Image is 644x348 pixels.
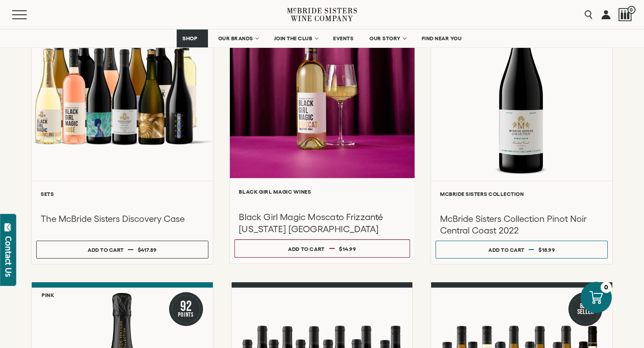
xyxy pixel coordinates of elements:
[538,247,555,253] span: $18.99
[41,213,204,225] h3: The McBride Sisters Discovery Case
[36,241,208,259] button: Add to cart $417.89
[416,30,468,47] a: FIND NEAR YOU
[182,35,198,42] span: SHOP
[339,246,356,251] span: $14.99
[4,236,13,277] div: Contact Us
[239,189,405,195] h6: Black Girl Magic Wines
[333,35,353,42] span: EVENTS
[239,211,405,235] h3: Black Girl Magic Moscato Frizzanté [US_STATE] [GEOGRAPHIC_DATA]
[627,6,636,14] span: 0
[440,213,603,236] h3: McBride Sisters Collection Pinot Noir Central Coast 2022
[12,10,44,19] button: Mobile Menu Trigger
[88,243,124,256] div: Add to cart
[422,35,462,42] span: FIND NEAR YOU
[41,191,204,197] h6: Sets
[488,243,525,256] div: Add to cart
[274,35,313,42] span: JOIN THE CLUB
[42,292,54,298] h6: Pink
[369,35,401,42] span: OUR STORY
[364,30,411,47] a: OUR STORY
[288,242,325,255] div: Add to cart
[218,35,253,42] span: OUR BRANDS
[436,241,608,259] button: Add to cart $18.99
[601,282,612,293] div: 0
[212,30,264,47] a: OUR BRANDS
[177,30,208,47] a: SHOP
[268,30,323,47] a: JOIN THE CLUB
[440,191,603,197] h6: McBride Sisters Collection
[327,30,359,47] a: EVENTS
[234,239,410,258] button: Add to cart $14.99
[138,247,157,253] span: $417.89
